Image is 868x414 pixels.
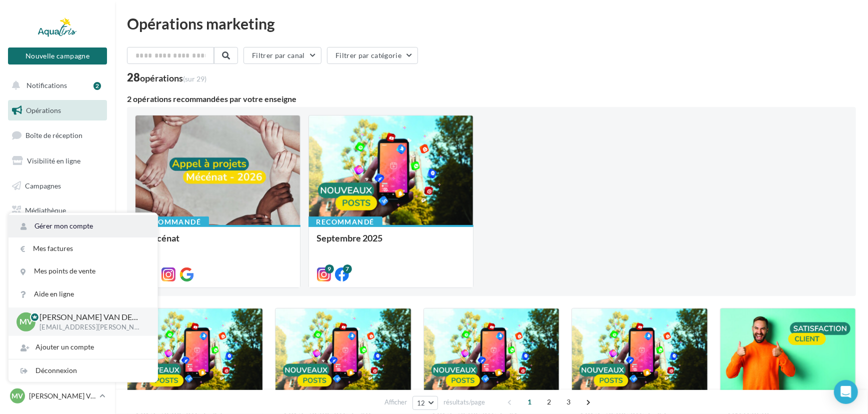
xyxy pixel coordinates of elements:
a: Médiathèque [6,200,109,221]
a: Calendrier [6,225,109,246]
span: Campagnes [25,181,61,189]
div: Recommandé [308,216,382,227]
p: [EMAIL_ADDRESS][PERSON_NAME][DOMAIN_NAME] [39,323,141,332]
a: Campagnes [6,175,109,196]
button: Nouvelle campagne [8,47,107,64]
div: Déconnexion [8,359,157,382]
div: Mécénat [143,233,292,253]
div: 2 opérations recommandées par votre enseigne [127,95,856,103]
span: Visibilité en ligne [27,156,80,165]
p: [PERSON_NAME] VAN DER [PERSON_NAME] [39,311,141,323]
span: Notifications [26,81,67,89]
span: Boîte de réception [25,131,82,139]
div: Septembre 2025 [317,233,465,253]
a: Visibilité en ligne [6,150,109,171]
div: Open Intercom Messenger [834,380,858,404]
span: Afficher [384,397,407,407]
a: Gérer mon compte [8,215,157,237]
div: 7 [343,264,352,273]
button: 12 [412,396,438,410]
span: (sur 29) [183,74,206,83]
span: MV [19,316,32,327]
a: Mes points de vente [8,260,157,282]
span: 2 [541,394,557,410]
span: 1 [522,394,538,410]
button: Notifications 2 [6,75,105,96]
span: 3 [561,394,577,410]
button: Filtrer par canal [243,47,321,64]
p: [PERSON_NAME] VAN DER [PERSON_NAME] [29,391,95,401]
button: Filtrer par catégorie [327,47,418,64]
div: Ajouter un compte [8,336,157,358]
div: 28 [127,72,206,83]
a: MV [PERSON_NAME] VAN DER [PERSON_NAME] [8,386,107,405]
a: Boîte de réception [6,124,109,146]
span: MV [12,391,23,401]
div: 9 [325,264,334,273]
div: 2 [93,82,101,90]
a: Aide en ligne [8,283,157,305]
a: Opérations [6,100,109,121]
span: résultats/page [443,397,485,407]
a: Docto'Com [6,250,109,271]
a: Mes factures [8,237,157,260]
div: Recommandé [135,216,209,227]
span: Opérations [26,106,61,114]
span: 12 [417,399,425,407]
div: opérations [140,73,206,82]
div: Opérations marketing [127,16,856,31]
span: Médiathèque [25,206,66,214]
